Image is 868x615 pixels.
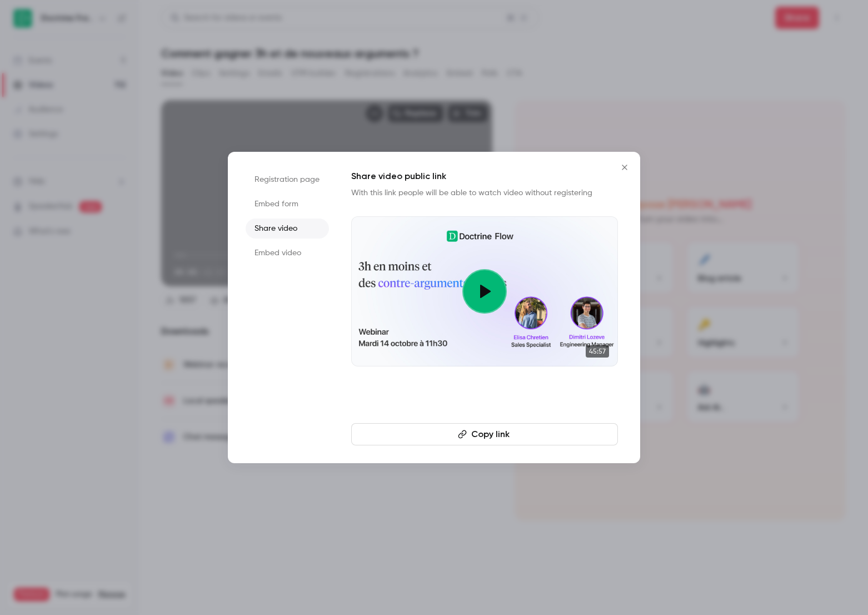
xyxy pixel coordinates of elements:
button: Close [613,156,636,178]
span: 45:57 [586,345,609,358]
h1: Share video public link [351,170,618,183]
a: 45:57 [351,216,618,366]
li: Share video [246,219,329,239]
li: Embed video [246,243,329,263]
li: Registration page [246,170,329,190]
p: With this link people will be able to watch video without registering [351,187,618,199]
li: Embed form [246,194,329,214]
button: Copy link [351,423,618,445]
